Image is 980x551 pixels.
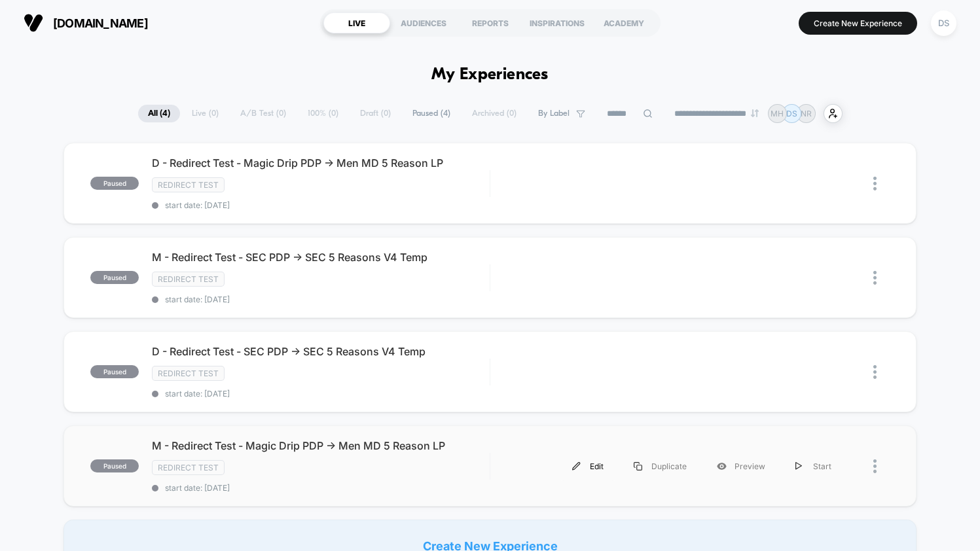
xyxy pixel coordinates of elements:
[927,10,960,37] button: DS
[795,462,802,471] img: menu
[538,109,570,118] span: By Label
[152,156,489,169] span: D - Redirect Test - Magic Drip PDP -> Men MD 5 Reason LP
[873,459,877,473] img: close
[90,365,139,378] span: paused
[323,12,390,33] div: LIVE
[572,462,581,471] img: menu
[90,177,139,190] span: paused
[152,294,489,304] span: start date: [DATE]
[53,16,148,30] span: [DOMAIN_NAME]
[90,271,139,284] span: paused
[152,251,489,264] span: M - Redirect Test - SEC PDP -> SEC 5 Reasons V4 Temp
[152,272,225,287] span: Redirect Test
[557,452,619,481] div: Edit
[786,109,797,118] p: DS
[590,12,657,33] div: ACADEMY
[702,452,780,481] div: Preview
[24,13,43,33] img: Visually logo
[20,12,152,33] button: [DOMAIN_NAME]
[457,12,524,33] div: REPORTS
[771,109,784,118] p: MH
[780,452,846,481] div: Start
[138,105,180,122] span: All ( 4 )
[799,12,917,35] button: Create New Experience
[873,177,877,190] img: close
[801,109,812,118] p: NR
[152,483,489,493] span: start date: [DATE]
[524,12,590,33] div: INSPIRATIONS
[751,109,759,117] img: end
[152,389,489,399] span: start date: [DATE]
[152,345,489,358] span: D - Redirect Test - SEC PDP -> SEC 5 Reasons V4 Temp
[152,200,489,210] span: start date: [DATE]
[403,105,460,122] span: Paused ( 4 )
[390,12,457,33] div: AUDIENCES
[873,365,877,379] img: close
[634,462,642,471] img: menu
[152,177,225,192] span: Redirect Test
[619,452,702,481] div: Duplicate
[873,271,877,285] img: close
[152,460,225,475] span: Redirect Test
[90,459,139,472] span: paused
[152,439,489,452] span: M - Redirect Test - Magic Drip PDP -> Men MD 5 Reason LP
[431,65,549,84] h1: My Experiences
[152,366,225,381] span: Redirect Test
[931,10,956,36] div: DS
